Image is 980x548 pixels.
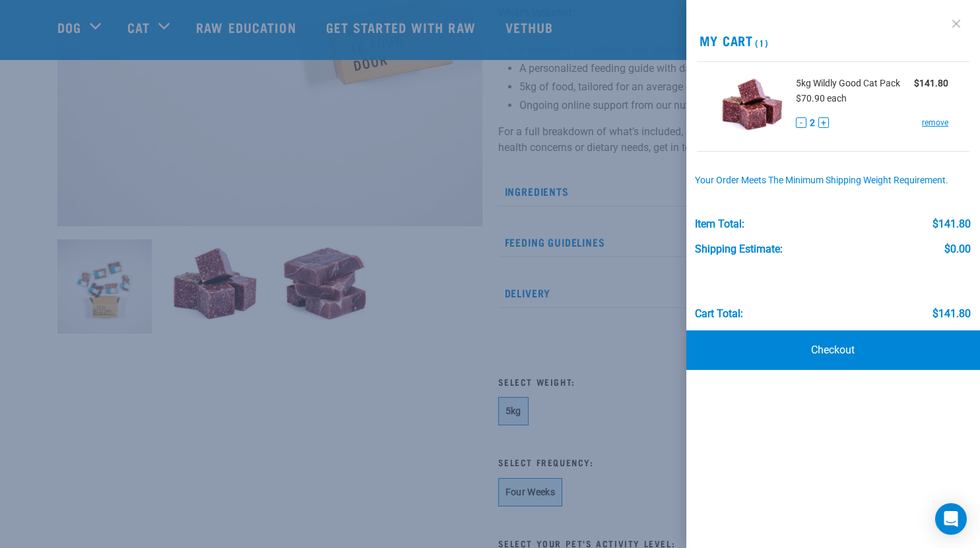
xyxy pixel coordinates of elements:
div: Item Total: [695,218,744,230]
div: Your order meets the minimum shipping weight requirement. [695,175,971,186]
div: $141.80 [932,308,971,320]
strong: $141.80 [914,78,948,88]
a: remove [922,117,948,129]
div: $141.80 [932,218,971,230]
div: Open Intercom Messenger [935,503,967,535]
img: Wildly Good Cat Pack [718,73,786,140]
button: + [818,117,829,128]
span: 5kg Wildly Good Cat Pack [796,76,900,90]
span: 2 [810,116,815,130]
div: $0.00 [944,243,971,255]
span: (1) [753,40,768,45]
span: $70.90 each [796,93,847,104]
button: - [796,117,806,128]
div: Shipping Estimate: [695,243,783,255]
div: Cart total: [695,308,743,320]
